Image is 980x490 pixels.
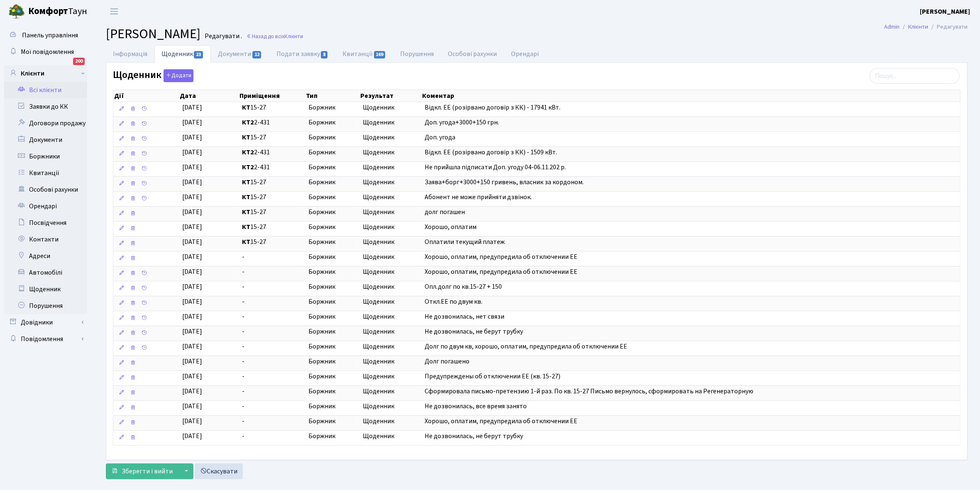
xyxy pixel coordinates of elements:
a: Контакти [4,231,87,248]
input: Пошук... [870,68,960,84]
span: Долг по двум кв, хорошо, оплатим, предупредила об отключении ЕЕ [425,342,627,351]
span: Боржник [308,178,356,187]
span: Не дозвонилась, не берут трубку [425,327,523,336]
span: Не дозвонилась, нет связи [425,312,504,321]
span: Щоденник [363,207,418,217]
span: - [242,267,302,277]
b: КТ2 [242,118,254,127]
span: - [242,312,302,322]
span: Боржник [308,297,356,307]
span: [DATE] [182,282,202,291]
span: Щоденник [363,178,418,187]
span: - [242,342,302,351]
span: Не дозвонилась, все время занято [425,402,527,411]
span: Боржник [308,133,356,142]
span: [PERSON_NAME] [106,24,200,44]
a: Інформація [106,45,154,63]
a: Всі клієнти [4,82,87,98]
span: Хорошо, оплатим [425,222,477,232]
a: [PERSON_NAME] [920,7,970,17]
span: Щоденник [363,431,418,441]
button: Зберегти і вийти [106,463,178,479]
a: Довідники [4,314,87,331]
span: [DATE] [182,417,202,426]
span: Щоденник [363,357,418,366]
span: Щоденник [363,222,418,232]
a: Адреси [4,248,87,264]
span: Щоденник [363,193,418,202]
span: [DATE] [182,207,202,217]
span: [DATE] [182,163,202,172]
span: - [242,327,302,336]
span: Щоденник [363,252,418,262]
span: Заява+борг+3000+150 гривень, власник за кордоном. [425,178,584,187]
span: Предупреждены об отключении ЕЕ (кв. 15-27) [425,372,560,381]
span: [DATE] [182,252,202,261]
span: Щоденник [363,402,418,411]
span: Щоденник [363,387,418,396]
span: Панель управління [22,31,78,40]
span: Щоденник [363,327,418,336]
button: Щоденник [164,69,193,82]
span: Зберегти і вийти [122,467,173,476]
label: Щоденник [113,69,193,82]
a: Назад до всіхКлієнти [246,32,303,40]
b: КТ [242,178,250,187]
th: Приміщення [239,90,305,102]
span: Боржник [308,237,356,247]
th: Дата [179,90,239,102]
span: 15-27 [242,237,302,247]
span: Боржник [308,342,356,351]
span: [DATE] [182,103,202,112]
b: КТ2 [242,148,254,157]
span: 15-27 [242,178,302,187]
a: Щоденник [154,45,211,63]
span: Щоденник [363,163,418,172]
span: Щоденник [363,103,418,112]
img: logo.png [8,3,25,20]
a: Договори продажу [4,115,87,132]
span: 15-27 [242,133,302,142]
th: Коментар [421,90,960,102]
a: Повідомлення [4,331,87,347]
span: - [242,282,302,292]
span: Боржник [308,282,356,292]
th: Результат [359,90,421,102]
span: Щоденник [363,297,418,307]
span: Доп. угода+3000+150 грн. [425,118,499,127]
span: [DATE] [182,118,202,127]
span: [DATE] [182,178,202,187]
span: Доп. угода [425,133,455,142]
a: Особові рахунки [441,45,504,63]
span: [DATE] [182,297,202,306]
b: КТ [242,222,250,232]
span: Щоденник [363,237,418,247]
span: Щоденник [363,417,418,426]
span: Абонент не може прийняти дзвінок. [425,193,532,202]
span: - [242,431,302,441]
a: Панель управління [4,27,87,44]
span: [DATE] [182,431,202,441]
span: Боржник [308,193,356,202]
a: Автомобілі [4,264,87,281]
span: [DATE] [182,372,202,381]
span: Відкл. ЕЕ (розірвано договір з КК) - 1509 кВт. [425,148,557,157]
span: Хорошо, оплатим, предупредила об отключении ЕЕ [425,252,577,261]
b: КТ [242,103,250,112]
span: - [242,387,302,396]
span: [DATE] [182,222,202,232]
span: Опл.долг по кв.15-27 + 150 [425,282,502,291]
a: Боржники [4,148,87,165]
a: Порушення [4,297,87,314]
span: Боржник [308,312,356,322]
b: КТ [242,193,250,202]
span: [DATE] [182,267,202,276]
a: Документи [4,132,87,148]
span: Боржник [308,222,356,232]
span: Таун [28,5,87,19]
span: 15-27 [242,222,302,232]
span: Боржник [308,431,356,441]
span: [DATE] [182,133,202,142]
span: Боржник [308,372,356,381]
